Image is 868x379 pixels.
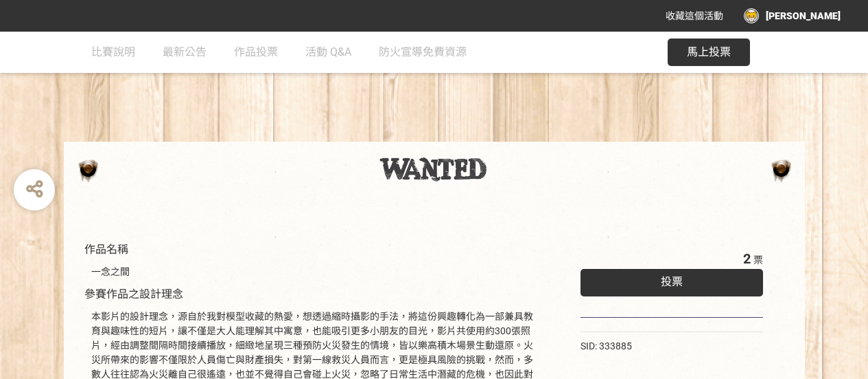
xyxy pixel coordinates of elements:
a: 防火宣導免費資源 [379,32,467,73]
span: 馬上投票 [687,45,731,58]
span: 2 [743,250,751,267]
a: 比賽說明 [91,32,135,73]
span: 投票 [661,275,683,288]
a: 最新公告 [163,32,207,73]
span: 作品投票 [234,45,278,58]
span: 活動 Q&A [305,45,351,58]
span: 比賽說明 [91,45,135,58]
span: 收藏這個活動 [666,10,723,21]
div: 一念之間 [91,265,539,279]
span: 作品名稱 [84,243,128,256]
span: 防火宣導免費資源 [379,45,467,58]
span: 票 [753,255,763,266]
a: 活動 Q&A [305,32,351,73]
a: 作品投票 [234,32,278,73]
span: 參賽作品之設計理念 [84,288,183,301]
button: 馬上投票 [668,39,750,66]
span: 最新公告 [163,45,207,58]
span: SID: 333885 [580,340,632,351]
